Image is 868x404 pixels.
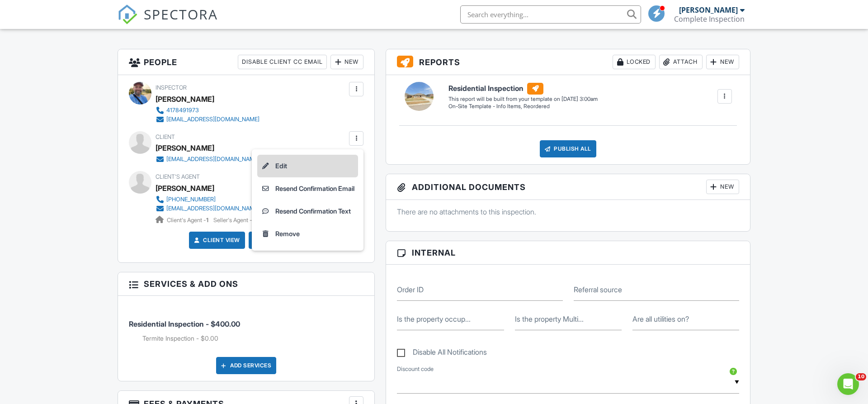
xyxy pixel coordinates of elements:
[118,49,374,75] h3: People
[156,155,259,164] a: [EMAIL_ADDRESS][DOMAIN_NAME]
[206,217,208,223] strong: 1
[238,55,327,69] div: Disable Client CC Email
[540,140,596,157] div: Publish All
[213,217,256,223] span: Seller's Agent -
[129,319,240,328] span: Residential Inspection - $400.00
[257,155,358,177] a: Edit
[397,365,434,373] label: Discount code
[515,314,584,324] label: Is the property Multi-Family?
[386,174,750,200] h3: Additional Documents
[397,308,504,330] input: Is the property occupied?
[118,272,374,296] h3: Services & Add ons
[129,303,363,350] li: Service: Residential Inspection
[192,236,240,245] a: Client View
[166,116,259,123] div: [EMAIL_ADDRESS][DOMAIN_NAME]
[156,204,259,213] a: [EMAIL_ADDRESS][DOMAIN_NAME]
[632,314,689,324] label: Are all utilities on?
[144,5,218,24] span: SPECTORA
[166,107,199,114] div: 4178491973
[166,196,216,203] div: [PHONE_NUMBER]
[156,106,259,115] a: 4178491973
[166,156,259,163] div: [EMAIL_ADDRESS][DOMAIN_NAME]
[460,5,641,24] input: Search everything...
[837,373,859,395] iframe: Intercom live chat
[156,181,214,195] a: [PERSON_NAME]
[156,115,259,124] a: [EMAIL_ADDRESS][DOMAIN_NAME]
[613,55,656,69] div: Locked
[632,308,739,330] input: Are all utilities on?
[679,5,738,14] div: [PERSON_NAME]
[118,12,218,31] a: SPECTORA
[706,180,739,194] div: New
[515,308,622,330] input: Is the property Multi-Family?
[448,83,598,95] h6: Residential Inspection
[386,241,750,265] h3: Internal
[156,195,259,204] a: [PHONE_NUMBER]
[156,133,175,140] span: Client
[386,49,750,75] h3: Reports
[706,55,739,69] div: New
[156,92,214,106] div: [PERSON_NAME]
[856,373,866,380] span: 10
[166,205,259,212] div: [EMAIL_ADDRESS][DOMAIN_NAME]
[330,55,363,69] div: New
[257,200,358,223] a: Resend Confirmation Text
[397,314,471,324] label: Is the property occupied?
[397,207,739,217] p: There are no attachments to this inspection.
[156,173,200,180] span: Client's Agent
[397,285,424,295] label: Order ID
[574,285,622,295] label: Referral source
[448,103,598,110] div: On-Site Template - Info Items, Reordered
[659,55,703,69] div: Attach
[257,177,358,200] a: Resend Confirmation Email
[448,95,598,103] div: This report will be built from your template on [DATE] 3:00am
[216,357,276,374] div: Add Services
[257,223,358,245] a: Remove
[397,348,487,359] label: Disable All Notifications
[275,228,300,239] div: Remove
[156,84,187,91] span: Inspector
[674,14,745,24] div: Complete Inspection
[142,334,363,343] li: Add on: Termite Inspection
[156,141,214,155] div: [PERSON_NAME]
[167,217,210,223] span: Client's Agent -
[118,5,137,24] img: The Best Home Inspection Software - Spectora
